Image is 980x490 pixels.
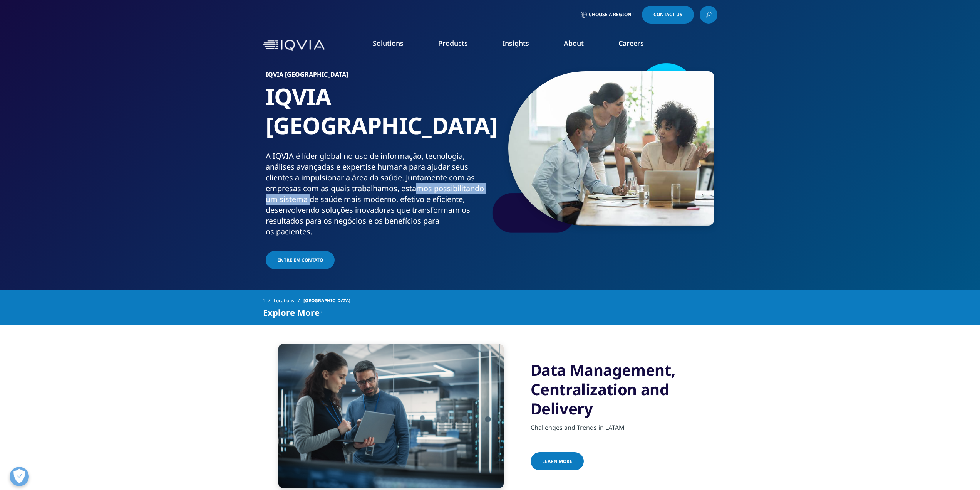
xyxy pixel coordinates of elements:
a: Careers [618,39,644,48]
p: Challenges and Trends in LATAM [531,423,717,437]
a: learn more [531,452,584,470]
span: [GEOGRAPHIC_DATA] [303,294,350,308]
div: A IQVIA é líder global no uso de informação, tecnologia, análises avançadas e expertise humana pa... [266,151,487,237]
span: Choose a Region [589,12,632,18]
a: Contact Us [642,6,694,24]
a: Locations [274,294,303,308]
img: 106_small-group-discussion.jpg [508,71,714,226]
button: Abrir preferências [10,467,29,486]
h1: IQVIA [GEOGRAPHIC_DATA] [266,82,487,151]
span: Entre em contato [277,257,323,263]
a: About [564,39,584,48]
a: Products [438,39,468,48]
h6: IQVIA [GEOGRAPHIC_DATA] [266,71,487,82]
span: learn more [542,458,572,465]
a: Insights [503,39,529,48]
a: Solutions [373,39,404,48]
span: Contact Us [653,12,682,17]
nav: Primary [328,27,717,63]
span: Explore More [263,308,320,317]
a: Entre em contato [266,251,335,269]
h3: Data Management, Centralization and Delivery [531,360,717,418]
